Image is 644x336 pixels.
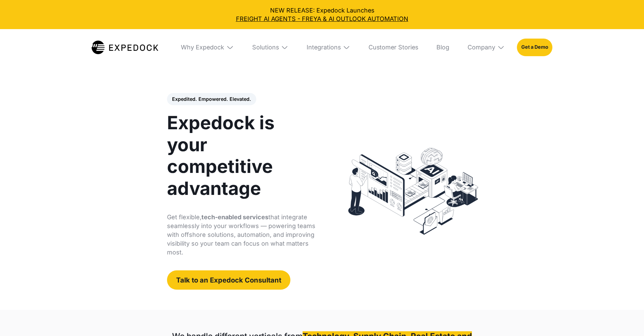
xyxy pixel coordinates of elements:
[201,214,268,221] strong: tech-enabled services
[181,44,224,51] div: Why Expedock
[167,213,317,257] p: Get flexible, that integrate seamlessly into your workflows — powering teams with offshore soluti...
[468,44,495,51] div: Company
[517,39,552,56] a: Get a Demo
[167,270,290,289] a: Talk to an Expedock Consultant
[6,15,638,23] a: FREIGHT AI AGENTS - FREYA & AI OUTLOOK AUTOMATION
[307,44,341,51] div: Integrations
[252,44,279,51] div: Solutions
[167,112,317,199] h1: Expedock is your competitive advantage
[6,6,638,23] div: NEW RELEASE: Expedock Launches
[362,29,424,66] a: Customer Stories
[430,29,455,66] a: Blog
